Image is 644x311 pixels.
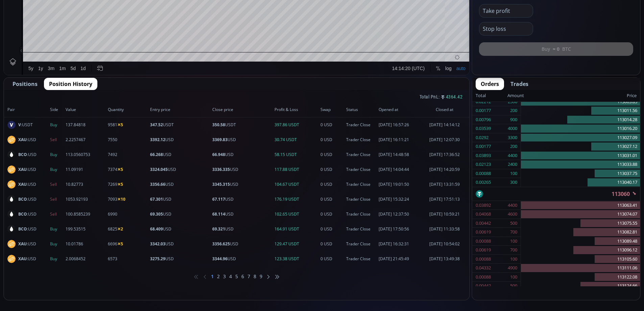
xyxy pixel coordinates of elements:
[388,272,421,277] span: 14:14:20 (UTC)
[275,181,318,187] span: 104.67 USDT
[521,228,640,237] div: 113082.81
[66,196,106,202] span: 1053.92193
[212,256,272,262] span: USD
[379,107,421,113] span: Opened at
[423,166,466,173] span: [DATE] 14:20:59
[44,78,97,90] button: Position History
[521,264,640,273] div: 113111.06
[150,122,210,128] span: USDT
[117,166,123,172] b: ✕5
[510,255,517,264] div: 100
[247,273,250,280] li: 7
[476,91,507,100] div: Total
[508,210,517,219] div: 4600
[510,237,517,246] div: 100
[7,107,48,113] span: Pair
[346,166,377,173] span: Trader Close
[108,211,148,217] span: 6990
[150,226,163,232] b: 68.409
[126,4,147,9] div: Indicators
[108,256,148,262] span: 6573
[241,273,244,280] li: 6
[260,273,262,280] li: 9
[510,106,517,115] div: 200
[150,152,163,157] b: 66.268
[476,151,491,160] div: 0.03893
[508,160,517,169] div: 2400
[212,137,228,142] b: 3369.83
[18,152,27,157] b: BCO
[508,124,517,133] div: 4000
[521,201,640,210] div: 113063.41
[521,97,640,107] div: 113003.85
[217,273,220,280] li: 2
[108,241,148,247] span: 6696
[476,264,491,272] div: 0.04332
[212,196,225,202] b: 67.117
[235,273,238,280] li: 5
[346,241,377,247] span: Trader Close
[450,268,464,281] div: Toggle Auto Scale
[521,219,640,228] div: 113075.55
[212,122,272,128] span: USDT
[275,137,318,143] span: 30.74 USDT
[212,181,272,187] span: USD
[476,142,491,151] div: 0.00177
[510,246,517,254] div: 700
[320,241,344,247] span: 0 USD
[472,187,640,201] div: 113060
[521,178,640,187] div: 113040.17
[18,241,27,247] b: XAU
[108,137,148,143] span: 7550
[50,196,64,202] span: Sell
[76,272,82,277] div: 1d
[80,17,84,22] div: O
[150,137,165,142] b: 3392.12
[34,272,39,277] div: 1y
[320,211,344,217] span: 0 USD
[508,133,517,142] div: 3300
[476,210,491,219] div: 0.04068
[18,211,37,217] span: :USD
[521,151,640,160] div: 113031.01
[510,273,517,282] div: 100
[18,226,27,232] b: BCO
[476,160,491,169] div: 0.02123
[150,166,168,172] b: 3324.045
[521,169,640,178] div: 113037.75
[439,268,450,281] div: Toggle Log Scale
[134,17,136,22] div: L
[229,273,232,280] li: 4
[320,107,344,113] span: Swap
[108,196,148,202] span: 7093
[476,246,491,254] div: 0.00619
[18,166,36,173] span: :USD
[150,196,163,202] b: 67.301
[346,211,377,217] span: Trader Close
[510,282,517,290] div: 500
[39,24,53,29] div: 7.027K
[476,133,488,142] div: 0.0292
[18,211,27,217] b: BCO
[346,107,377,113] span: Status
[150,241,210,247] span: USD
[379,256,421,262] span: [DATE] 21:45:49
[150,122,163,128] b: 347.52
[212,152,225,157] b: 66.948
[18,122,21,128] b: V
[212,166,230,172] b: 3336.335
[117,181,123,187] b: ✕5
[136,17,157,22] div: 110862.42
[275,256,318,262] span: 123.38 USDT
[66,107,106,113] span: Value
[57,4,61,9] div: D
[379,211,421,217] span: [DATE] 12:37:50
[91,268,101,281] div: Go to
[18,152,37,158] span: :USD
[521,255,640,264] div: 113105.60
[111,17,131,22] div: 113485.90
[50,107,64,113] span: Side
[18,137,36,143] span: :USD
[150,181,165,187] b: 3356.66
[18,256,36,262] span: :USD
